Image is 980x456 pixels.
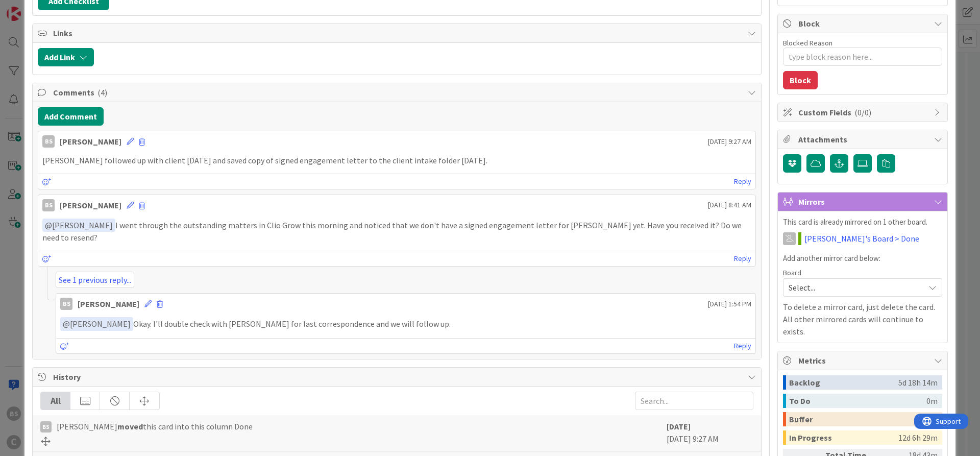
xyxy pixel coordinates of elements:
span: Block [798,17,929,30]
p: [PERSON_NAME] followed up with client [DATE] and saved copy of signed engagement letter to the cl... [42,155,751,166]
div: [DATE] 9:27 AM [667,420,753,446]
div: 5d 18h 14m [898,375,938,390]
div: In Progress [789,430,898,445]
span: [PERSON_NAME] [63,319,131,329]
p: Add another mirror card below: [783,253,942,265]
input: Search... [635,392,753,410]
button: Add Comment [38,107,104,126]
a: Reply [734,252,751,265]
span: [PERSON_NAME] this card into this column Done [57,420,253,433]
span: [PERSON_NAME] [45,220,113,230]
label: Blocked Reason [783,38,832,47]
div: 0m [926,412,938,426]
span: Board [783,269,801,276]
div: [PERSON_NAME] [78,298,139,310]
div: Buffer [789,412,926,426]
div: 0m [926,394,938,408]
span: Links [53,27,743,39]
span: [DATE] 8:41 AM [708,200,751,210]
a: Reply [734,175,751,188]
a: See 1 previous reply... [56,272,134,288]
b: [DATE] [667,421,691,431]
span: Metrics [798,354,929,367]
a: Reply [734,340,751,352]
b: moved [117,421,143,431]
div: All [41,392,70,410]
button: Add Link [38,48,94,66]
div: BS [60,298,72,310]
p: I went through the outstanding matters in Clio Grow this morning and noticed that we don't have a... [42,219,751,244]
div: Backlog [789,375,898,390]
a: [PERSON_NAME]'s Board > Done [804,232,919,245]
div: [PERSON_NAME] [60,199,121,211]
span: Mirrors [798,196,929,208]
span: ( 4 ) [97,87,107,98]
div: BS [42,135,55,148]
button: Block [783,71,818,89]
span: @ [63,319,70,329]
p: To delete a mirror card, just delete the card. All other mirrored cards will continue to exists. [783,301,942,338]
span: @ [45,220,52,230]
div: [PERSON_NAME] [60,135,121,148]
span: ( 0/0 ) [854,107,871,117]
span: Comments [53,86,743,99]
div: 12d 6h 29m [898,430,938,445]
p: This card is already mirrored on 1 other board. [783,217,942,228]
span: Select... [789,280,919,295]
span: Attachments [798,133,929,146]
div: BS [40,421,52,433]
div: To Do [789,394,926,408]
p: Okay. I'll double check with [PERSON_NAME] for last correspondence and we will follow up. [60,317,751,331]
span: History [53,371,743,383]
span: Support [21,2,46,14]
div: BS [42,199,55,211]
span: [DATE] 9:27 AM [708,136,751,147]
span: Custom Fields [798,106,929,118]
span: [DATE] 1:54 PM [708,299,751,309]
